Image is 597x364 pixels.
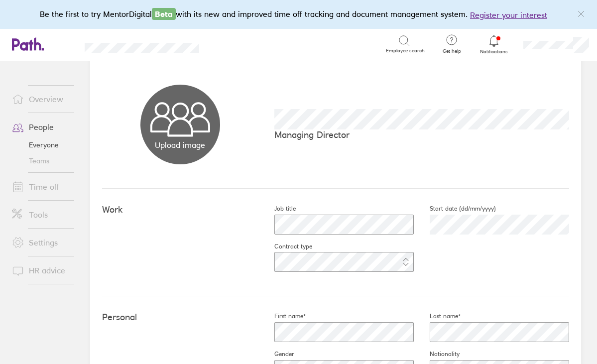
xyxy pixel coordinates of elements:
[258,205,296,213] label: Job title
[274,129,569,140] p: Managing Director
[258,312,306,320] label: First name*
[470,9,547,21] button: Register your interest
[4,260,84,280] a: HR advice
[152,8,176,20] span: Beta
[4,205,84,225] a: Tools
[102,205,258,215] h4: Work
[386,48,425,54] span: Employee search
[102,312,258,323] h4: Personal
[414,312,461,320] label: Last name*
[40,8,557,21] div: Be the first to try MentorDigital with its new and improved time off tracking and document manage...
[414,205,496,213] label: Start date (dd/mm/yyyy)
[4,233,84,252] a: Settings
[258,243,312,250] label: Contract type
[414,350,460,358] label: Nationality
[4,137,84,153] a: Everyone
[226,39,251,48] div: Search
[478,34,510,55] a: Notifications
[4,177,84,197] a: Time off
[4,89,84,109] a: Overview
[436,48,468,54] span: Get help
[4,153,84,169] a: Teams
[258,350,294,358] label: Gender
[478,49,510,55] span: Notifications
[4,117,84,137] a: People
